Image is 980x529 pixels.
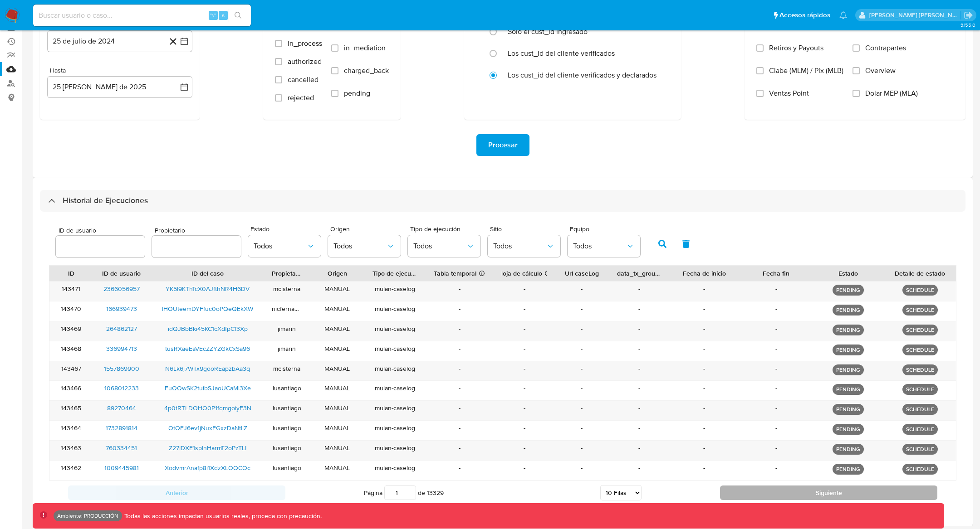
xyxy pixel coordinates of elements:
[964,10,973,20] a: Salir
[222,11,225,19] span: s
[960,21,975,29] span: 3.155.0
[33,10,251,21] input: Buscar usuario o caso...
[122,512,322,520] p: Todas las acciones impactan usuarios reales, proceda con precaución.
[57,514,118,518] p: Ambiente: PRODUCCIÓN
[229,9,247,22] button: search-icon
[210,11,216,19] span: ⌥
[779,10,830,20] span: Accesos rápidos
[839,11,847,19] a: Notificaciones
[869,11,961,19] p: stella.andriano@mercadolibre.com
